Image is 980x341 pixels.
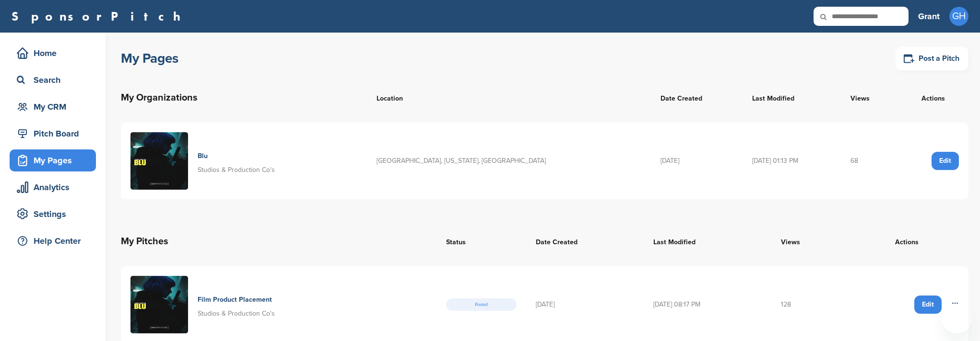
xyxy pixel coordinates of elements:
[14,152,96,169] div: My Pages
[10,230,96,252] a: Help Center
[896,47,968,70] a: Post a Pitch
[10,176,96,198] a: Analytics
[918,10,940,23] h3: Grant
[914,296,942,314] a: Edit
[14,45,96,62] div: Home
[651,123,743,199] td: [DATE]
[942,303,972,333] iframe: Button to launch messaging window
[949,7,968,26] span: GH
[198,295,272,305] h4: Film Product Placement
[644,224,771,259] th: Last Modified
[198,309,275,318] span: Studios & Production Co's
[651,80,743,115] th: Date Created
[10,96,96,118] a: My CRM
[121,80,367,115] th: My Organizations
[526,224,644,259] th: Date Created
[10,69,96,91] a: Search
[898,80,968,115] th: Actions
[14,71,96,89] div: Search
[446,298,517,311] span: Posted
[130,276,188,333] img: Blu(1.9)
[14,179,96,196] div: Analytics
[14,232,96,250] div: Help Center
[10,203,96,225] a: Settings
[130,132,188,190] img: Blu
[14,205,96,223] div: Settings
[743,123,841,199] td: [DATE] 01:13 PM
[10,149,96,171] a: My Pages
[437,224,526,259] th: Status
[932,152,959,170] a: Edit
[12,10,187,23] a: SponsorPitch
[743,80,841,115] th: Last Modified
[10,42,96,64] a: Home
[771,224,845,259] th: Views
[121,50,178,67] h1: My Pages
[845,224,968,259] th: Actions
[367,80,651,115] th: Location
[121,224,437,259] th: My Pitches
[198,151,272,161] h4: Blu
[367,123,651,199] td: [GEOGRAPHIC_DATA], [US_STATE], [GEOGRAPHIC_DATA]
[130,132,357,190] a: Blu Blu Studios & Production Co's
[198,166,275,174] span: Studios & Production Co's
[918,6,940,27] a: Grant
[841,123,898,199] td: 68
[130,276,427,333] a: Blu(1.9) Film Product Placement Studios & Production Co's
[10,123,96,145] a: Pitch Board
[14,125,96,142] div: Pitch Board
[14,98,96,115] div: My CRM
[841,80,898,115] th: Views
